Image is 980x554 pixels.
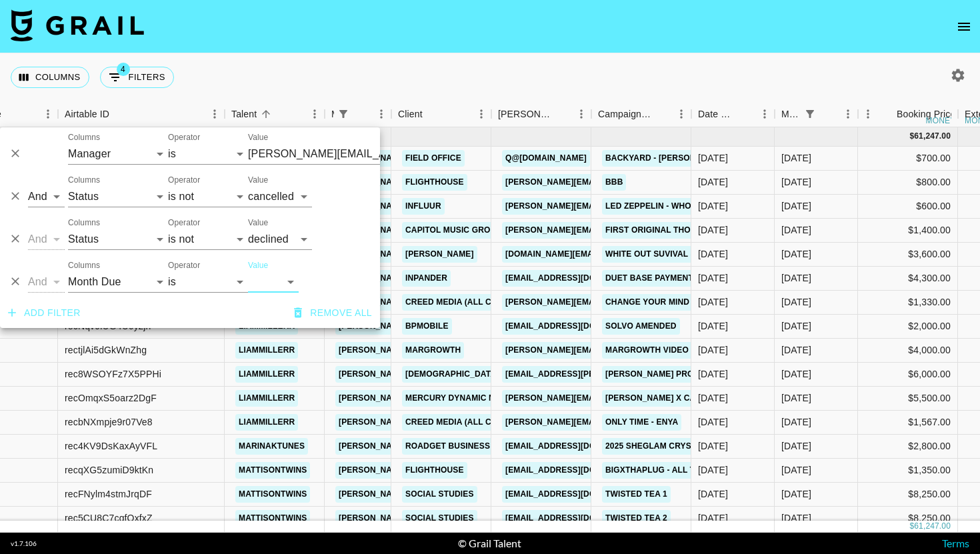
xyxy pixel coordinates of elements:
[235,486,310,503] a: mattisontwins
[858,483,958,507] div: $8,250.00
[602,438,905,455] a: 2025 SHEGLAM Crystal Jelly Glaze Stick NEW SHEADES Campaign!
[28,229,65,250] select: Logic operator
[781,487,811,501] div: Sep '25
[781,463,811,477] div: Sep '25
[858,219,958,243] div: $1,400.00
[858,291,958,315] div: $1,330.00
[168,175,200,186] label: Operator
[942,537,969,549] a: Terms
[100,67,174,88] button: Show filters
[325,101,391,127] div: Manager
[858,171,958,195] div: $800.00
[498,101,553,127] div: [PERSON_NAME]
[698,151,728,165] div: 23/09/2025
[65,391,157,405] div: recOmqxS5oarz2DgF
[335,510,553,527] a: [PERSON_NAME][EMAIL_ADDRESS][DOMAIN_NAME]
[698,319,728,333] div: 01/10/2025
[502,486,651,503] a: [EMAIL_ADDRESS][DOMAIN_NAME]
[602,318,680,335] a: solvo amended
[858,411,958,435] div: $1,567.00
[781,271,811,285] div: Sep '25
[168,132,200,143] label: Operator
[235,510,310,527] a: mattisontwins
[305,104,325,124] button: Menu
[28,271,65,293] select: Logic operator
[698,199,728,213] div: 15/09/2025
[602,270,697,287] a: duet base payment
[65,463,153,477] div: recqXG5zumiD9ktKn
[391,101,491,127] div: Client
[248,132,268,143] label: Value
[781,199,811,213] div: Sep '25
[335,438,553,455] a: [PERSON_NAME][EMAIL_ADDRESS][DOMAIN_NAME]
[68,217,100,229] label: Columns
[781,415,811,429] div: Sep '25
[781,223,811,237] div: Sep '25
[235,366,298,383] a: liammillerr
[781,319,811,333] div: Sep '25
[698,367,728,381] div: 09/09/2025
[423,105,441,123] button: Sort
[858,267,958,291] div: $4,300.00
[335,414,553,431] a: [PERSON_NAME][EMAIL_ADDRESS][DOMAIN_NAME]
[331,101,334,127] div: Manager
[335,366,553,383] a: [PERSON_NAME][EMAIL_ADDRESS][DOMAIN_NAME]
[698,343,728,357] div: 01/08/2025
[602,414,681,431] a: only time - enya
[65,367,161,381] div: rec8WSOYFz7X5PPHi
[502,222,719,239] a: [PERSON_NAME][EMAIL_ADDRESS][DOMAIN_NAME]
[926,117,956,125] div: money
[602,342,734,359] a: Margrowth video 4 actual
[402,366,502,383] a: [DEMOGRAPHIC_DATA]
[914,131,951,142] div: 61,247.00
[858,507,958,531] div: $8,250.00
[11,9,144,41] img: Grail Talent
[335,462,553,479] a: [PERSON_NAME][EMAIL_ADDRESS][DOMAIN_NAME]
[68,175,100,186] label: Columns
[65,511,153,525] div: rec5CU8C7cgfQxfxZ
[781,151,811,165] div: Sep '25
[858,363,958,387] div: $6,000.00
[502,198,788,215] a: [PERSON_NAME][EMAIL_ADDRESS][PERSON_NAME][DOMAIN_NAME]
[398,101,423,127] div: Client
[602,390,746,407] a: [PERSON_NAME] x Camscanner
[698,391,728,405] div: 03/09/2025
[698,295,728,309] div: 23/07/2025
[897,101,955,127] div: Booking Price
[602,366,729,383] a: [PERSON_NAME] promotion
[602,246,745,263] a: white out suvival september
[371,104,391,124] button: Menu
[205,104,225,124] button: Menu
[553,105,571,123] button: Sort
[109,105,128,123] button: Sort
[858,459,958,483] div: $1,350.00
[691,101,775,127] div: Date Created
[257,105,275,123] button: Sort
[878,105,897,123] button: Sort
[235,342,298,359] a: liammillerr
[502,318,651,335] a: [EMAIL_ADDRESS][DOMAIN_NAME]
[58,101,225,127] div: Airtable ID
[65,415,153,429] div: recbNXmpje9r07Ve8
[3,301,86,325] button: Add filter
[858,147,958,171] div: $700.00
[117,63,130,76] span: 4
[819,105,838,123] button: Sort
[502,462,651,479] a: [EMAIL_ADDRESS][DOMAIN_NAME]
[335,342,553,359] a: [PERSON_NAME][EMAIL_ADDRESS][DOMAIN_NAME]
[502,246,718,263] a: [DOMAIN_NAME][EMAIL_ADDRESS][DOMAIN_NAME]
[736,105,755,123] button: Sort
[402,222,505,239] a: Capitol Music Group
[68,260,100,271] label: Columns
[781,101,801,127] div: Month Due
[781,439,811,453] div: Sep '25
[402,486,477,503] a: Social Studies
[653,105,671,123] button: Sort
[698,463,728,477] div: 28/08/2025
[38,104,58,124] button: Menu
[858,435,958,459] div: $2,800.00
[1,105,20,123] button: Sort
[698,223,728,237] div: 23/09/2025
[781,391,811,405] div: Sep '25
[781,175,811,189] div: Sep '25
